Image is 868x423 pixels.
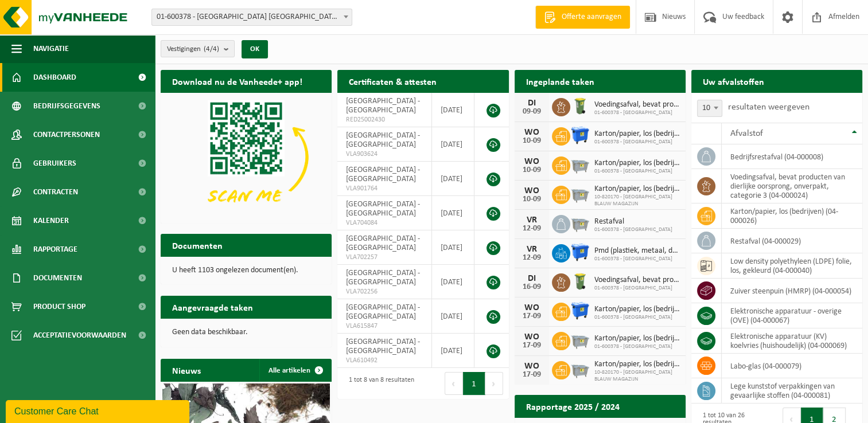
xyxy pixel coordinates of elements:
[346,218,423,228] span: VLA704084
[520,128,543,137] div: WO
[594,285,680,292] span: 01-600378 - [GEOGRAPHIC_DATA]
[33,206,69,235] span: Kalender
[346,287,423,296] span: VLA702256
[167,41,219,58] span: Vestigingen
[346,338,420,355] span: [GEOGRAPHIC_DATA] - [GEOGRAPHIC_DATA]
[594,360,680,369] span: Karton/papier, los (bedrijven)
[172,267,320,275] p: U heeft 1103 ongelezen document(en).
[346,234,420,252] span: [GEOGRAPHIC_DATA] - [GEOGRAPHIC_DATA]
[570,155,590,174] img: WB-2500-GAL-GY-01
[535,6,630,29] a: Offerte aanvragen
[520,332,543,342] div: WO
[432,299,475,334] td: [DATE]
[161,40,235,57] button: Vestigingen(4/4)
[343,371,414,396] div: 1 tot 8 van 8 resultaten
[520,225,543,233] div: 12-09
[570,184,590,203] img: WB-2500-GAL-GY-01
[594,276,680,285] span: Voedingsafval, bevat producten van dierlijke oorsprong, onverpakt, categorie 3
[161,93,332,221] img: Download de VHEPlus App
[594,130,680,139] span: Karton/papier, los (bedrijven)
[722,253,862,279] td: low density polyethyleen (LDPE) folie, los, gekleurd (04-000040)
[594,256,680,263] span: 01-600378 - [GEOGRAPHIC_DATA]
[520,137,543,145] div: 10-09
[570,330,590,350] img: WB-2500-GAL-GY-01
[520,195,543,203] div: 10-09
[346,322,423,331] span: VLA615847
[722,169,862,203] td: voedingsafval, bevat producten van dierlijke oorsprong, onverpakt, categorie 3 (04-000024)
[432,230,475,265] td: [DATE]
[570,301,590,320] img: WB-1100-HPE-BE-01
[242,40,268,58] button: OK
[346,150,423,159] span: VLA903624
[259,359,330,382] a: Alle artikelen
[33,321,126,350] span: Acceptatievoorwaarden
[161,234,234,256] h2: Documenten
[594,100,680,109] span: Voedingsafval, bevat producten van dierlijke oorsprong, onverpakt, categorie 3
[432,334,475,368] td: [DATE]
[346,97,420,115] span: [GEOGRAPHIC_DATA] - [GEOGRAPHIC_DATA]
[520,274,543,283] div: DI
[346,303,420,321] span: [GEOGRAPHIC_DATA] - [GEOGRAPHIC_DATA]
[432,162,475,196] td: [DATE]
[151,9,352,26] span: 01-600378 - NOORD NATIE TERMINAL NV - ANTWERPEN
[33,63,76,92] span: Dashboard
[346,356,423,365] span: VLA610492
[445,372,463,395] button: Previous
[691,70,776,92] h2: Uw afvalstoffen
[594,139,680,146] span: 01-600378 - [GEOGRAPHIC_DATA]
[570,359,590,379] img: WB-2500-GAL-GY-01
[570,126,590,145] img: WB-1100-HPE-BE-01
[33,292,85,321] span: Product Shop
[346,253,423,262] span: VLA702257
[520,371,543,379] div: 17-09
[520,166,543,174] div: 10-09
[33,34,69,63] span: Navigatie
[172,328,320,336] p: Geen data beschikbaar.
[33,264,82,292] span: Documenten
[594,194,680,207] span: 10-820170 - [GEOGRAPHIC_DATA] BLAUW MAGAZIJN
[33,235,77,264] span: Rapportage
[722,203,862,229] td: karton/papier, los (bedrijven) (04-000026)
[520,245,543,254] div: VR
[520,312,543,320] div: 17-09
[6,398,192,423] iframe: chat widget
[346,166,420,183] span: [GEOGRAPHIC_DATA] - [GEOGRAPHIC_DATA]
[520,362,543,371] div: WO
[728,103,809,112] label: resultaten weergeven
[570,96,590,116] img: WB-0140-HPE-GN-50
[594,314,680,321] span: 01-600378 - [GEOGRAPHIC_DATA]
[346,269,420,287] span: [GEOGRAPHIC_DATA] - [GEOGRAPHIC_DATA]
[520,99,543,108] div: DI
[515,395,631,417] h2: Rapportage 2025 / 2024
[570,272,590,291] img: WB-0140-HPE-GN-50
[33,120,100,149] span: Contactpersonen
[722,328,862,354] td: elektronische apparatuur (KV) koelvries (huishoudelijk) (04-000069)
[594,109,680,116] span: 01-600378 - [GEOGRAPHIC_DATA]
[346,115,423,124] span: RED25002430
[722,303,862,328] td: elektronische apparatuur - overige (OVE) (04-000067)
[485,372,503,395] button: Next
[594,226,672,233] span: 01-600378 - [GEOGRAPHIC_DATA]
[722,354,862,378] td: labo-glas (04-000079)
[432,196,475,230] td: [DATE]
[520,108,543,116] div: 09-09
[161,296,264,318] h2: Aangevraagde taken
[520,216,543,225] div: VR
[520,254,543,262] div: 12-09
[520,157,543,166] div: WO
[204,45,219,53] count: (4/4)
[33,178,78,206] span: Contracten
[697,100,722,117] span: 10
[515,70,606,92] h2: Ingeplande taken
[594,334,680,343] span: Karton/papier, los (bedrijven)
[594,217,672,226] span: Restafval
[33,92,100,120] span: Bedrijfsgegevens
[594,343,680,350] span: 01-600378 - [GEOGRAPHIC_DATA]
[520,283,543,291] div: 16-09
[722,279,862,303] td: zuiver steenpuin (HMRP) (04-000054)
[722,229,862,253] td: restafval (04-000029)
[594,168,680,175] span: 01-600378 - [GEOGRAPHIC_DATA]
[570,242,590,262] img: WB-1100-HPE-BE-01
[594,246,680,256] span: Pmd (plastiek, metaal, drankkartons) (bedrijven)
